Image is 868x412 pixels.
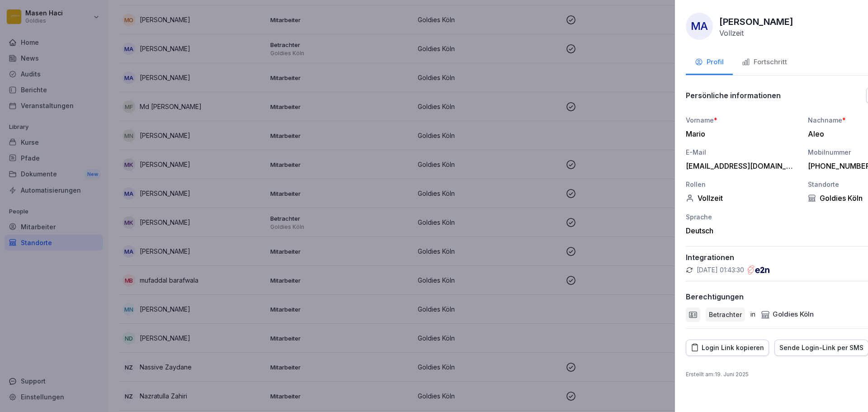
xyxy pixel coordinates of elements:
div: Rollen [686,180,799,189]
button: Profil [686,51,733,75]
div: Vollzeit [686,194,799,203]
img: e2n.png [748,265,769,275]
button: Login Link kopieren [686,340,769,356]
p: [DATE] 01:43:30 [697,265,744,275]
p: Berechtigungen [686,292,744,301]
div: Fortschritt [742,57,787,67]
div: Vorname [686,115,799,125]
div: Login Link kopieren [691,343,764,353]
p: in [750,309,755,320]
p: Vollzeit [719,28,744,38]
div: Goldies Köln [761,309,814,320]
div: [EMAIL_ADDRESS][DOMAIN_NAME] [686,161,794,170]
p: Persönliche informationen [686,91,781,100]
div: Deutsch [686,226,799,235]
p: Betrachter [709,310,742,319]
p: [PERSON_NAME] [719,15,793,28]
div: Mario [686,129,794,138]
div: Profil [695,57,724,67]
div: MA [686,13,713,40]
div: E-Mail [686,147,799,157]
div: Sende Login-Link per SMS [779,343,863,353]
div: Sprache [686,212,799,222]
button: Fortschritt [733,51,796,75]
